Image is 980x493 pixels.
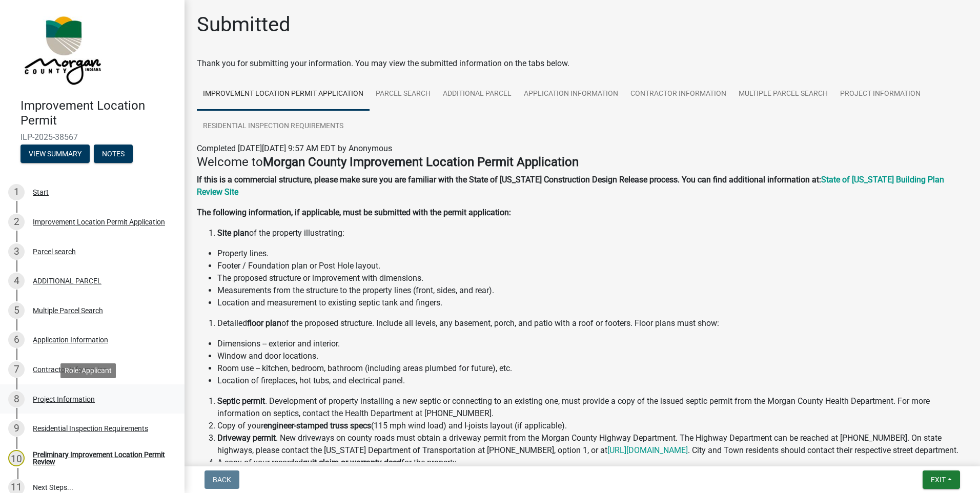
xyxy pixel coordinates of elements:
[217,362,968,375] li: Room use -- kitchen, bedroom, bathroom (including areas plumbed for future), etc.
[213,476,231,484] span: Back
[94,150,133,158] wm-modal-confirm: Notes
[437,78,518,111] a: ADDITIONAL PARCEL
[33,248,76,255] div: Parcel search
[197,175,944,197] a: State of [US_STATE] Building Plan Review Site
[217,420,968,432] li: Copy of your (115 mph wind load) and I-joists layout (if applicable).
[217,272,968,284] li: The proposed structure or improvement with dimensions.
[8,243,25,260] div: 3
[33,366,107,373] div: Contractor Information
[197,208,511,217] strong: The following information, if applicable, must be submitted with the permit application:
[8,361,25,378] div: 7
[217,433,276,443] strong: Driveway permit
[197,57,968,70] div: Thank you for submitting your information. You may view the submitted information on the tabs below.
[8,391,25,407] div: 8
[205,470,239,489] button: Back
[21,145,90,163] button: View Summary
[21,11,103,88] img: Morgan County, Indiana
[518,78,624,111] a: Application Information
[197,155,968,170] h4: Welcome to
[8,214,25,230] div: 2
[33,451,168,465] div: Preliminary Improvement Location Permit Review
[21,150,90,158] wm-modal-confirm: Summary
[217,248,968,260] li: Property lines.
[8,273,25,289] div: 4
[197,110,350,143] a: Residential Inspection Requirements
[923,470,960,489] button: Exit
[303,458,401,467] strong: quit claim or warranty deed
[931,476,946,484] span: Exit
[197,78,370,111] a: Improvement Location Permit Application
[370,78,437,111] a: Parcel search
[217,317,968,330] li: Detailed of the proposed structure. Include all levels, any basement, porch, and patio with a roo...
[21,98,176,128] h4: Improvement Location Permit
[94,145,133,163] button: Notes
[217,297,968,309] li: Location and measurement to existing septic tank and fingers.
[33,189,49,196] div: Start
[60,363,116,378] div: Role: Applicant
[217,457,968,469] li: A copy of your recorded for the property.
[197,12,291,37] h1: Submitted
[217,396,265,406] strong: Septic permit
[33,425,148,432] div: Residential Inspection Requirements
[624,78,732,111] a: Contractor Information
[197,175,821,184] strong: If this is a commercial structure, please make sure you are familiar with the State of [US_STATE]...
[217,350,968,362] li: Window and door locations.
[21,132,164,142] span: ILP-2025-38567
[33,307,103,314] div: Multiple Parcel Search
[607,445,688,455] a: [URL][DOMAIN_NAME]
[197,143,392,153] span: Completed [DATE][DATE] 9:57 AM EDT by Anonymous
[217,228,249,238] strong: Site plan
[263,421,371,430] strong: engineer-stamped truss specs
[834,78,927,111] a: Project Information
[217,375,968,387] li: Location of fireplaces, hot tubs, and electrical panel.
[217,260,968,272] li: Footer / Foundation plan or Post Hole layout.
[8,184,25,200] div: 1
[33,218,165,225] div: Improvement Location Permit Application
[217,432,968,457] li: . New driveways on county roads must obtain a driveway permit from the Morgan County Highway Depa...
[8,332,25,348] div: 6
[217,395,968,420] li: . Development of property installing a new septic or connecting to an existing one, must provide ...
[33,336,108,343] div: Application Information
[33,396,95,403] div: Project Information
[217,284,968,297] li: Measurements from the structure to the property lines (front, sides, and rear).
[8,450,25,466] div: 10
[8,302,25,319] div: 5
[8,420,25,437] div: 9
[732,78,834,111] a: Multiple Parcel Search
[247,318,281,328] strong: floor plan
[217,227,968,239] li: of the property illustrating:
[33,277,101,284] div: ADDITIONAL PARCEL
[217,338,968,350] li: Dimensions -- exterior and interior.
[263,155,579,169] strong: Morgan County Improvement Location Permit Application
